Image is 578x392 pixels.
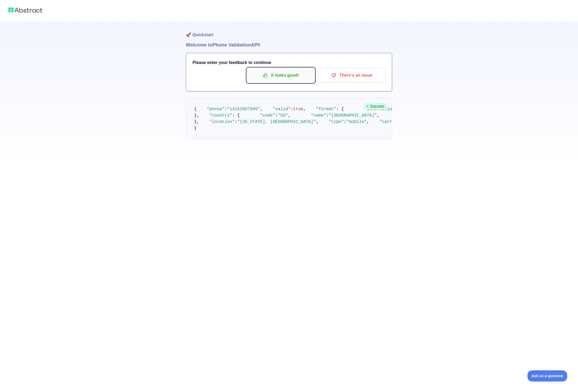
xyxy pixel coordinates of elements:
span: "location" [209,119,235,124]
h1: Welcome to Phone Validation API! [186,41,392,49]
span: : { [336,107,344,112]
span: : [224,107,227,112]
button: There's an issue [318,68,386,83]
span: "phone" [207,107,224,112]
span: "carrier" [379,119,402,124]
span: true [293,107,303,112]
span: , [367,119,369,124]
button: It looks good! [247,68,315,83]
span: : [275,113,278,118]
h1: 🚀 Quickstart [186,21,392,41]
span: "format" [316,107,336,112]
p: It looks good! [251,71,311,80]
span: "US" [278,113,288,118]
iframe: Toggle Customer Support [527,370,567,381]
span: : { [232,113,240,118]
h3: Please enter your feedback to continue [192,59,386,66]
span: : [235,119,237,124]
img: Abstract logo [8,6,42,14]
p: There's an issue [322,71,382,80]
span: : [291,107,293,112]
span: Success [364,103,387,109]
span: { [194,107,197,112]
span: : [326,113,329,118]
span: "[GEOGRAPHIC_DATA]" [329,113,377,118]
span: , [377,113,379,118]
span: "name" [311,113,326,118]
span: , [288,113,291,118]
span: "country" [209,113,232,118]
span: , [260,107,263,112]
span: , [303,107,306,112]
span: "international" [364,107,402,112]
span: , [316,119,319,124]
span: "mobile" [346,119,367,124]
span: "14152007986" [227,107,260,112]
code: }, }, } [194,107,529,131]
span: "code" [260,113,276,118]
span: "valid" [273,107,291,112]
span: "[US_STATE], [GEOGRAPHIC_DATA]" [237,119,316,124]
span: "type" [329,119,344,124]
span: : [344,119,347,124]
